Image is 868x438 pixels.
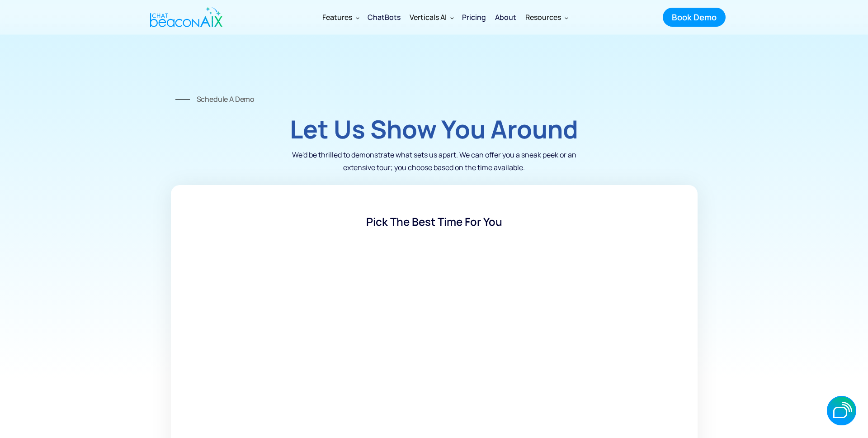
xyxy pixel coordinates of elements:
[322,11,352,24] div: Features
[525,11,561,24] div: Resources
[280,148,588,174] p: We'd be thrilled to demonstrate what sets us apart. We can offer you a sneak peek or an extensive...
[363,5,405,29] a: ChatBots
[565,16,568,19] img: Dropdown
[175,99,190,100] img: Line
[318,6,363,28] div: Features
[368,11,401,24] div: ChatBots
[142,1,227,33] a: home
[197,93,255,105] div: Schedule a Demo
[171,114,698,144] h1: Let Us Show You Around
[491,5,521,29] a: About
[672,11,717,23] div: Book Demo
[405,6,458,28] div: Verticals AI
[663,8,726,27] a: Book Demo
[410,11,447,24] div: Verticals AI
[187,214,682,229] div: Pick the best time for you
[450,16,454,19] img: Dropdown
[458,5,491,29] a: Pricing
[356,16,359,19] img: Dropdown
[462,11,486,24] div: Pricing
[495,11,516,24] div: About
[521,6,572,28] div: Resources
